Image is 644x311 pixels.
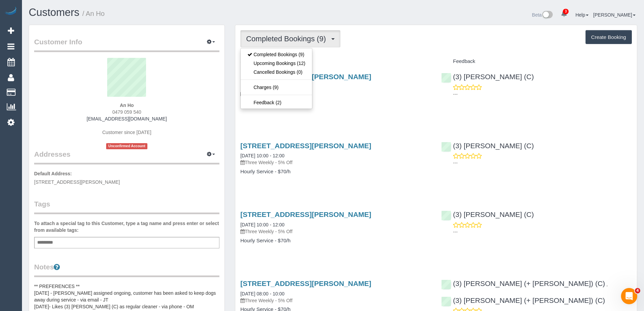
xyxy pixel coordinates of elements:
[4,7,18,16] img: Automaid Logo
[441,210,534,218] a: (3) [PERSON_NAME] (C)
[241,50,312,59] a: Completed Bookings (9)
[453,228,632,235] p: ---
[240,59,431,64] h4: Service
[240,210,371,218] a: [STREET_ADDRESS][PERSON_NAME]
[240,90,431,97] p: Three Weekly - 5% Off
[441,73,534,81] a: (3) [PERSON_NAME] (C)
[240,238,431,244] h4: Hourly Service - $70/h
[87,116,167,121] a: [EMAIL_ADDRESS][DOMAIN_NAME]
[635,288,640,293] span: 4
[240,222,284,227] a: [DATE] 10:00 - 12:00
[441,296,605,304] a: (3) [PERSON_NAME] (+ [PERSON_NAME]) (C)
[606,282,608,287] span: ,
[563,9,569,14] span: 3
[112,109,141,115] span: 0479 059 540
[34,220,219,234] label: To attach a special tag to this Customer, type a tag name and press enter or select from availabl...
[241,98,312,107] a: Feedback (2)
[240,169,431,175] h4: Hourly Service - $70/h
[120,103,134,108] strong: An Ho
[240,30,340,47] button: Completed Bookings (9)
[102,130,151,135] span: Customer since [DATE]
[532,12,553,18] a: Beta
[34,262,219,277] legend: Notes
[82,10,105,17] small: / An Ho
[34,170,72,177] label: Default Address:
[34,37,219,52] legend: Customer Info
[593,12,636,18] a: [PERSON_NAME]
[453,159,632,166] p: ---
[441,59,632,64] h4: Feedback
[34,179,120,185] span: [STREET_ADDRESS][PERSON_NAME]
[575,12,589,18] a: Help
[246,35,329,43] span: Completed Bookings (9)
[542,11,553,20] img: New interface
[240,297,431,304] p: Three Weekly - 5% Off
[29,6,79,18] a: Customers
[240,153,284,158] a: [DATE] 10:00 - 12:00
[34,199,219,214] legend: Tags
[240,280,371,287] a: [STREET_ADDRESS][PERSON_NAME]
[241,68,312,76] a: Cancelled Bookings (0)
[557,7,571,22] a: 3
[586,30,632,44] button: Create Booking
[621,288,637,304] iframe: Intercom live chat
[240,100,431,106] h4: Hourly Service - $70/h
[240,159,431,166] p: Three Weekly - 5% Off
[240,228,431,235] p: Three Weekly - 5% Off
[240,291,284,296] a: [DATE] 08:00 - 10:00
[441,280,605,287] a: (3) [PERSON_NAME] (+ [PERSON_NAME]) (C)
[106,143,147,149] span: Unconfirmed Account
[453,91,632,97] p: ---
[241,83,312,92] a: Charges (9)
[241,59,312,68] a: Upcoming Bookings (12)
[240,142,371,150] a: [STREET_ADDRESS][PERSON_NAME]
[441,142,534,150] a: (3) [PERSON_NAME] (C)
